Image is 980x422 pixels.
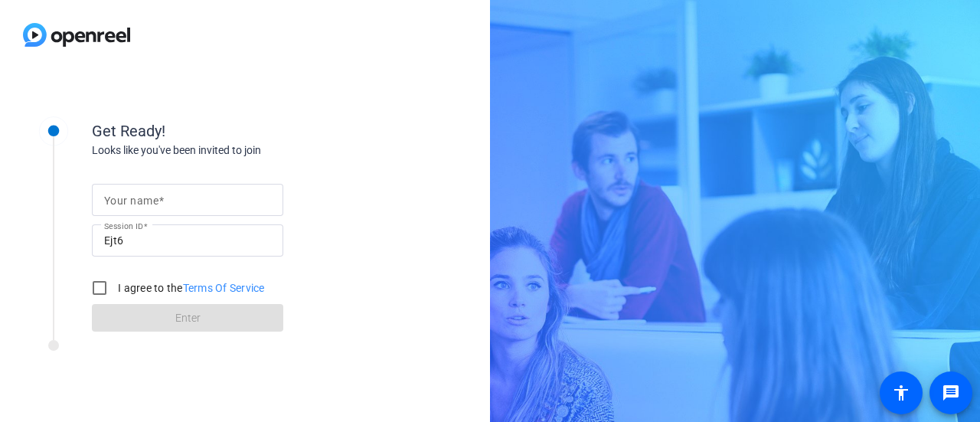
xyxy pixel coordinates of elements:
[942,384,960,402] mat-icon: message
[892,384,910,402] mat-icon: accessibility
[115,280,265,296] label: I agree to the
[104,195,158,207] mat-label: Your name
[104,221,143,231] mat-label: Session ID
[92,142,398,159] div: Looks like you've been invited to join
[92,119,398,142] div: Get Ready!
[183,282,265,294] a: Terms Of Service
